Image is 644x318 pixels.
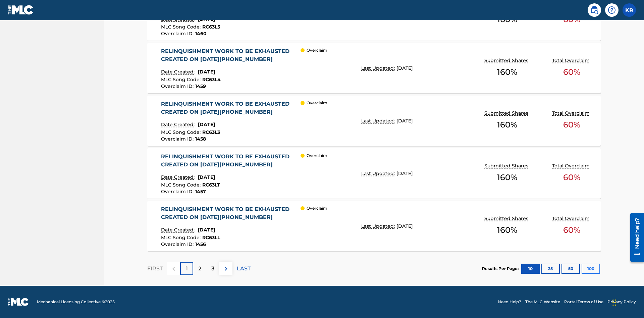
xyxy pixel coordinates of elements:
[211,265,214,273] p: 3
[195,241,206,247] span: 1456
[307,47,327,53] p: Overclaim
[307,205,327,211] p: Overclaim
[396,170,413,176] span: [DATE]
[195,189,206,195] span: 1457
[307,153,327,159] p: Overclaim
[484,57,530,64] p: Submitted Shares
[161,174,196,181] p: Date Created:
[625,210,644,265] iframe: Resource Center
[482,266,520,272] p: Results Per Page:
[198,69,215,75] span: [DATE]
[563,66,580,78] span: 60 %
[612,293,616,313] div: Drag
[563,171,580,183] span: 60 %
[161,83,195,89] span: Overclaim ID :
[610,286,644,318] iframe: Chat Widget
[202,129,220,135] span: RC63L3
[161,189,195,195] span: Overclaim ID :
[605,3,619,17] div: Help
[552,110,591,117] p: Total Overclaim
[161,182,202,188] span: MLC Song Code :
[161,47,301,63] div: RELINQUISHMENT WORK TO BE EXHAUSTED CREATED ON [DATE][PHONE_NUMBER]
[497,66,517,78] span: 160 %
[161,136,195,142] span: Overclaim ID :
[484,110,530,117] p: Submitted Shares
[161,153,301,169] div: RELINQUISHMENT WORK TO BE EXHAUSTED CREATED ON [DATE][PHONE_NUMBER]
[361,117,396,124] p: Last Updated:
[202,234,220,241] span: RC63LL
[222,265,230,273] img: right
[161,129,202,135] span: MLC Song Code :
[497,119,517,131] span: 160 %
[147,96,601,146] a: RELINQUISHMENT WORK TO BE EXHAUSTED CREATED ON [DATE][PHONE_NUMBER]Date Created:[DATE]MLC Song Co...
[237,265,251,273] p: LAST
[582,264,600,274] button: 100
[8,298,29,306] img: logo
[198,174,215,180] span: [DATE]
[497,171,517,183] span: 160 %
[396,223,413,229] span: [DATE]
[198,227,215,233] span: [DATE]
[484,162,530,169] p: Submitted Shares
[361,223,396,230] p: Last Updated:
[147,201,601,251] a: RELINQUISHMENT WORK TO BE EXHAUSTED CREATED ON [DATE][PHONE_NUMBER]Date Created:[DATE]MLC Song Co...
[161,226,196,233] p: Date Created:
[541,264,560,274] button: 25
[161,205,301,221] div: RELINQUISHMENT WORK TO BE EXHAUSTED CREATED ON [DATE][PHONE_NUMBER]
[608,6,616,14] img: help
[8,5,34,15] img: MLC Logo
[307,100,327,106] p: Overclaim
[552,57,591,64] p: Total Overclaim
[161,31,195,37] span: Overclaim ID :
[552,162,591,169] p: Total Overclaim
[521,264,540,274] button: 10
[161,24,202,30] span: MLC Song Code :
[195,136,206,142] span: 1458
[161,241,195,247] span: Overclaim ID :
[361,65,396,72] p: Last Updated:
[498,299,521,305] a: Need Help?
[497,224,517,236] span: 160 %
[563,224,580,236] span: 60 %
[588,3,601,17] a: Public Search
[623,3,636,17] div: User Menu
[202,182,220,188] span: RC63LT
[147,148,601,199] a: RELINQUISHMENT WORK TO BE EXHAUSTED CREATED ON [DATE][PHONE_NUMBER]Date Created:[DATE]MLC Song Co...
[361,170,396,177] p: Last Updated:
[561,264,580,274] button: 50
[202,76,221,83] span: RC63L4
[198,121,215,127] span: [DATE]
[37,299,115,305] span: Mechanical Licensing Collective © 2025
[161,76,202,83] span: MLC Song Code :
[195,31,207,37] span: 1460
[202,24,220,30] span: RC63L5
[552,215,591,222] p: Total Overclaim
[564,299,603,305] a: Portal Terms of Use
[161,100,301,116] div: RELINQUISHMENT WORK TO BE EXHAUSTED CREATED ON [DATE][PHONE_NUMBER]
[484,215,530,222] p: Submitted Shares
[396,65,413,71] span: [DATE]
[161,234,202,241] span: MLC Song Code :
[563,119,580,131] span: 60 %
[525,299,560,305] a: The MLC Website
[195,83,206,89] span: 1459
[396,118,413,124] span: [DATE]
[607,299,636,305] a: Privacy Policy
[186,265,188,273] p: 1
[590,6,598,14] img: search
[161,68,196,75] p: Date Created:
[198,265,201,273] p: 2
[147,265,163,273] p: FIRST
[147,43,601,93] a: RELINQUISHMENT WORK TO BE EXHAUSTED CREATED ON [DATE][PHONE_NUMBER]Date Created:[DATE]MLC Song Co...
[161,121,196,128] p: Date Created:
